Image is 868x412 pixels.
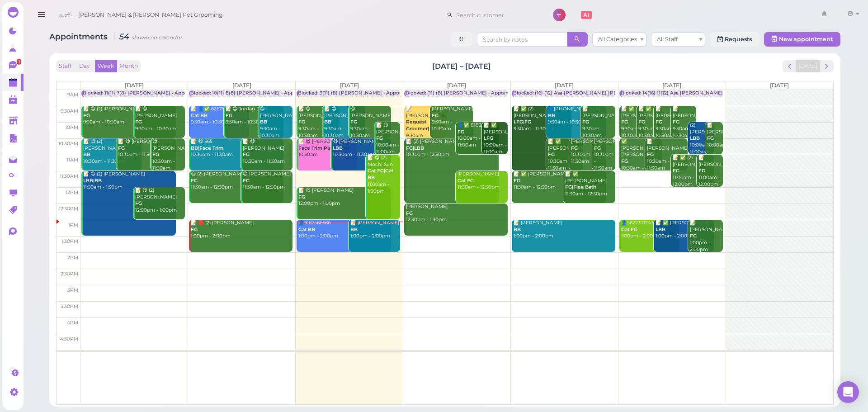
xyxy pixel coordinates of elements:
div: 👤[PHONE_NUMBER] 9:30am - 10:30am [547,106,606,126]
button: Day [74,60,95,72]
b: FG [432,113,439,118]
div: [PERSON_NAME] 9:30am - 10:30am [431,106,472,133]
div: 📝 ✅ [PERSON_NAME] 10:00am - 11:00am [483,122,508,155]
div: 📝 [PERSON_NAME] 9:30am - 10:30am [406,106,447,146]
button: New appointment [764,32,840,47]
div: 📝 😋 [PERSON_NAME] 9:30am - 10:30am [135,106,185,133]
b: LBB [690,135,700,141]
input: Search customer [453,8,541,22]
div: 📝 ✅ [PERSON_NAME] 11:30am - 12:30pm [565,171,615,198]
b: LBB [333,145,343,151]
span: 3pm [67,287,78,293]
div: 👤9167566666 1:00pm - 2:00pm [298,220,391,240]
div: 📝 😋 [PERSON_NAME] 10:30am [298,138,357,158]
span: [DATE] [340,82,359,89]
div: 📝 [PERSON_NAME] 10:30am - 11:30am [646,138,688,171]
div: 📝 😋 [PERSON_NAME] 10:30am - 11:30am [118,138,176,158]
b: BB [324,119,331,125]
div: 📝 😋 (2) [PERSON_NAME] 12:00pm - 1:00pm [135,187,185,214]
b: BB [548,113,555,118]
small: shown on calendar [132,34,183,41]
button: prev [783,60,797,72]
div: Blocked: (11) (8) [PERSON_NAME] • Appointment [406,90,523,97]
b: FG|Flea Bath [565,184,596,190]
div: 📝 😋 [PERSON_NAME] 12:00pm - 1:00pm [298,187,391,207]
div: 📝 [PERSON_NAME] 11:00am - 12:00pm [698,155,722,188]
b: Request Groomer|FG [406,119,436,132]
div: 📝 [PERSON_NAME] 10:00am - 11:00am [707,122,722,162]
span: [PERSON_NAME] & [PERSON_NAME] Pet Grooming [78,2,223,28]
span: Appointments [49,32,110,41]
b: LFG [484,135,493,141]
b: FG [548,152,555,157]
span: 2 [17,59,21,65]
span: 9am [67,92,78,98]
b: FG [690,233,697,239]
b: Cat FG [621,227,637,232]
button: Month [117,60,141,72]
b: BB [350,227,358,232]
b: FG [673,119,679,125]
input: Search by notes [477,32,567,47]
div: 😋 [PERSON_NAME] 9:30am - 10:30am [350,106,391,139]
div: 📝 😋 (2) [PERSON_NAME] 11:30am - 1:30pm [83,171,176,191]
div: 📝 [PERSON_NAME] 9:30am - 10:30am [655,106,679,139]
b: BB|Face Trim [191,145,223,151]
b: FG [406,210,413,216]
b: FG [571,145,578,151]
div: 😋 [PERSON_NAME] 10:30am - 11:30am [152,138,185,171]
b: FG [698,168,705,174]
b: Cat FG [458,178,474,184]
b: FG [191,227,198,232]
div: 👤✅ 8182614941 10:00am - 11:00am [457,122,498,149]
div: 📝 [PERSON_NAME] 9:30am - 10:30am [672,106,696,139]
span: [DATE] [232,82,251,89]
b: FG [594,145,601,151]
div: 📝 (2) [PERSON_NAME] 10:30am - 12:30pm [406,138,499,158]
b: FG [135,200,142,206]
div: 📝 😋 (2) [PERSON_NAME] 10:30am - 11:30am [83,138,142,165]
button: [DATE] [796,60,820,72]
span: 12:30pm [59,206,78,212]
b: FG|LBB [406,145,424,151]
b: FG [243,178,250,184]
div: Blocked: 14(16) 11(12) Asa [PERSON_NAME] [PERSON_NAME] • Appointment [621,90,803,97]
b: FG [621,119,628,125]
b: FG [647,152,654,157]
b: FG [621,158,628,164]
h2: [DATE] – [DATE] [432,61,491,71]
div: 📝 😋 [PERSON_NAME] 9:30am - 10:30am [298,106,339,139]
b: BB [514,227,521,232]
span: [DATE] [125,82,144,89]
span: 3:30pm [61,303,78,309]
button: Staff [56,60,74,72]
b: LBB [656,227,665,232]
div: 📝 ✅ [PERSON_NAME] 9:30am - 10:30am [621,106,645,139]
div: 📝 ✅ [PERSON_NAME] 9:30am - 10:30am [638,106,662,139]
b: FG [673,168,679,174]
div: 📝 ✅ [PERSON_NAME] 11:30am - 12:30pm [513,171,606,191]
b: FG [638,119,645,125]
div: 📝 ✅ (2) [PERSON_NAME] 9:30am - 11:30am [513,106,572,133]
div: Blocked: 10(11) 8(8) [PERSON_NAME] • Appointment [190,90,316,97]
b: FG [135,119,142,125]
div: [PERSON_NAME] 11:30am - 12:30pm [457,171,507,191]
div: Open Intercom Messenger [837,381,859,403]
b: Cat BB [298,227,315,232]
div: 📝 😋 (2) Mochi Sun 11:00am - 1:00pm [367,155,400,194]
span: 9:30am [61,108,78,114]
div: [PERSON_NAME] 10:30am - 11:30am [594,138,615,171]
div: 👤5622371243 1:00pm - 2:00pm [621,220,679,240]
div: 📝 😋 [PERSON_NAME] 10:00am - 11:00am [376,122,400,155]
b: FG [707,135,714,141]
span: 1pm [68,222,78,228]
b: BB [83,152,90,157]
span: 12pm [66,189,78,195]
b: FG [350,119,357,125]
a: Requests [710,32,759,47]
b: FG [376,135,383,141]
div: 📝 [PERSON_NAME] 1:00pm - 2:00pm [350,220,400,240]
b: Cat FG|Cat BB [368,168,393,180]
b: FG [298,194,305,200]
a: 2 [2,57,24,74]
